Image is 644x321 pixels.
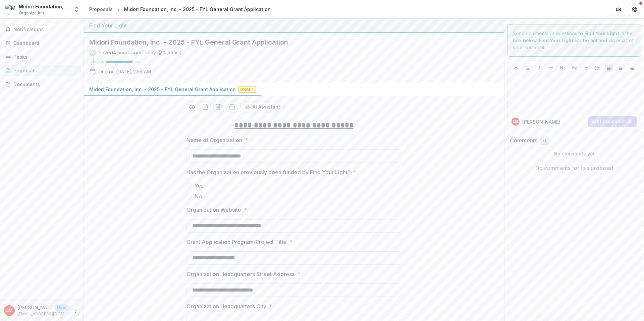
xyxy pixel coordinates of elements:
[99,60,104,64] p: 78 %
[19,10,44,16] span: Organization
[524,64,532,72] button: Underline
[535,64,543,72] button: Italicize
[570,64,578,72] button: Heading 2
[547,64,555,72] button: Strike
[588,116,637,127] button: Add Comment
[238,86,256,93] span: Draft
[186,302,266,310] p: Organization Headquarters City
[186,270,294,278] p: Organization Headquarters Street Address
[616,64,625,72] button: Align Center
[186,206,241,214] p: Organization Website
[99,49,182,56] div: Saved 4 hours ago ( Today @ 10:59am )
[89,21,499,29] div: Find Your Light
[3,51,81,62] a: Tasks
[510,150,639,157] p: No comments yet
[507,24,642,57] div: Send comments or questions to in the box below. will be notified via email of your comment.
[195,182,204,190] span: Yes
[6,308,12,313] div: Luz MacManus
[13,27,78,33] span: Notifications
[558,64,567,72] button: Heading 1
[3,38,81,49] a: Dashboard
[13,81,75,88] div: Documents
[99,68,151,75] p: Due on [DATE] 2:59 AM
[195,192,202,200] span: No
[89,6,113,13] div: Proposals
[227,102,237,112] button: download-proposal
[582,64,590,72] button: Bullet List
[628,3,641,16] button: Get Help
[3,79,81,90] a: Documents
[535,164,613,172] p: No comments for this proposal
[628,64,636,72] button: Align Right
[87,4,115,14] a: Proposals
[186,136,242,144] p: Name of Organization
[19,3,69,10] div: Midori Foundation, Inc.
[3,24,81,35] button: Notifications
[71,307,79,315] button: More
[72,3,81,16] button: Open entity switcher
[513,120,518,123] div: Luz MacManus
[3,65,81,76] a: Proposals
[612,3,625,16] button: Partners
[512,64,520,72] button: Bold
[543,138,546,144] span: 0
[186,238,286,246] p: Grant Application Program/Project Title
[539,38,574,43] strong: Find Your Light
[213,102,224,112] button: download-proposal
[124,6,271,13] div: Midori Foundation, Inc. - 2025 - FYL General Grant Application
[5,4,16,15] img: Midori Foundation, Inc.
[186,168,351,176] p: Has the Organization previously been funded by Find Your Light?
[89,86,236,93] p: Midori Foundation, Inc. - 2025 - FYL General Grant Application
[13,53,75,60] div: Tasks
[87,4,273,14] nav: breadcrumb
[510,137,537,144] h2: Comments
[584,30,619,36] strong: Find Your Light
[186,102,197,112] button: Preview e9df0c70-7e0a-4b40-908a-9b7cd5e65e7a-0.pdf
[13,67,75,74] div: Proposals
[593,64,601,72] button: Ordered List
[55,305,69,311] p: User
[17,311,69,317] p: [EMAIL_ADDRESS][DOMAIN_NAME]
[89,38,488,46] h2: Midori Foundation, Inc. - 2025 - FYL General Grant Application
[200,102,211,112] button: download-proposal
[605,64,613,72] button: Align Left
[522,118,560,125] p: [PERSON_NAME]
[13,40,75,47] div: Dashboard
[17,304,52,311] p: [PERSON_NAME]
[240,102,284,112] button: AI Assistant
